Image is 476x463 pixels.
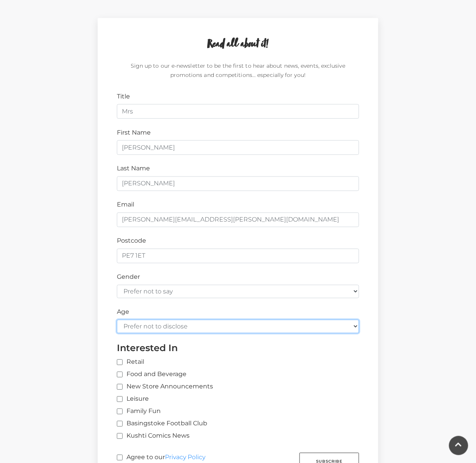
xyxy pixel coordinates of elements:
label: Retail [117,358,144,367]
label: Kushti Comics News [117,431,190,441]
h2: Read all about it! [117,37,359,52]
label: Gender [117,273,140,282]
label: Age [117,308,129,317]
label: New Store Announcements [117,382,213,391]
label: Title [117,92,130,101]
a: Privacy Policy [165,454,205,461]
label: Last Name [117,164,150,173]
label: Leisure [117,395,149,404]
label: Email [117,200,134,210]
p: Sign up to our e-newsletter to be the first to hear about news, events, exclusive promotions and ... [117,61,359,83]
label: First Name [117,128,151,137]
label: Basingstoke Football Club [117,419,207,428]
h4: Interested In [117,343,359,354]
label: Food and Beverage [117,370,186,379]
label: Postcode [117,236,146,246]
label: Family Fun [117,407,161,416]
